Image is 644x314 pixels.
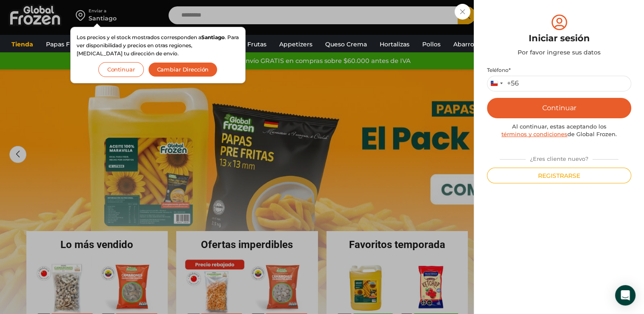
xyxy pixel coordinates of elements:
a: términos y condiciones [501,131,567,137]
button: Selected country [487,76,519,91]
a: Hortalizas [375,36,414,52]
label: Teléfono [487,67,631,74]
div: +56 [507,79,519,88]
a: Tienda [7,36,37,52]
div: Al continuar, estas aceptando los de Global Frozen. [487,123,631,138]
div: Iniciar sesión [487,32,631,45]
button: Continuar [98,62,144,77]
a: Appetizers [275,36,317,52]
div: ¿Eres cliente nuevo? [495,152,622,163]
a: Papas Fritas [42,36,87,52]
a: Queso Crema [321,36,371,52]
a: Pollos [418,36,445,52]
a: Abarrotes [449,36,488,52]
button: Registrarse [487,168,631,183]
button: Cambiar Dirección [148,62,218,77]
strong: Santiago [201,34,225,40]
img: tabler-icon-user-circle.svg [550,13,569,32]
div: Open Intercom Messenger [615,285,635,305]
p: Los precios y el stock mostrados corresponden a . Para ver disponibilidad y precios en otras regi... [77,33,239,58]
button: Continuar [487,98,631,118]
div: Por favor ingrese sus datos [487,48,631,57]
